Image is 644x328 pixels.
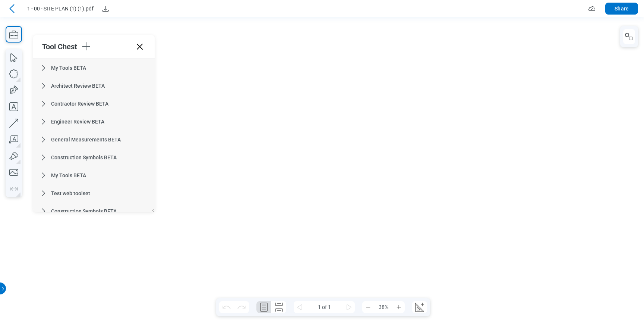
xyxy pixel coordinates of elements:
[27,5,94,12] span: 1 - 00 - SITE PLAN (1) (1).pdf
[33,131,155,149] div: General Measurements BETA
[42,42,80,51] div: Tool Chest
[51,119,104,125] span: Engineer Review BETA
[33,95,155,113] div: Contractor Review BETA
[33,149,155,166] div: Construction Symbols BETA
[51,65,86,71] span: My Tools BETA
[33,202,155,220] div: Construction Symbols BETA
[33,59,155,77] div: My Tools BETA
[51,137,121,143] span: General Measurements BETA
[51,208,117,214] span: Construction Symbols BETA
[605,3,638,15] button: Share
[51,154,117,160] span: Construction Symbols BETA
[256,301,271,313] button: Single Page Layout
[51,190,90,196] span: Test web toolset
[362,301,374,313] button: Zoom Out
[393,301,405,313] button: Zoom In
[306,301,343,313] span: 1 of 1
[374,301,393,313] span: 38%
[33,113,155,131] div: Engineer Review BETA
[33,184,155,202] div: Test web toolset
[234,301,249,313] button: Redo
[271,301,286,313] button: Continuous Page Layout
[33,77,155,95] div: Architect Review BETA
[51,83,105,89] span: Architect Review BETA
[51,101,108,107] span: Contractor Review BETA
[51,172,86,178] span: My Tools BETA
[100,3,111,15] button: Download
[219,301,234,313] button: Undo
[33,166,155,184] div: My Tools BETA
[412,301,427,313] button: Create Scale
